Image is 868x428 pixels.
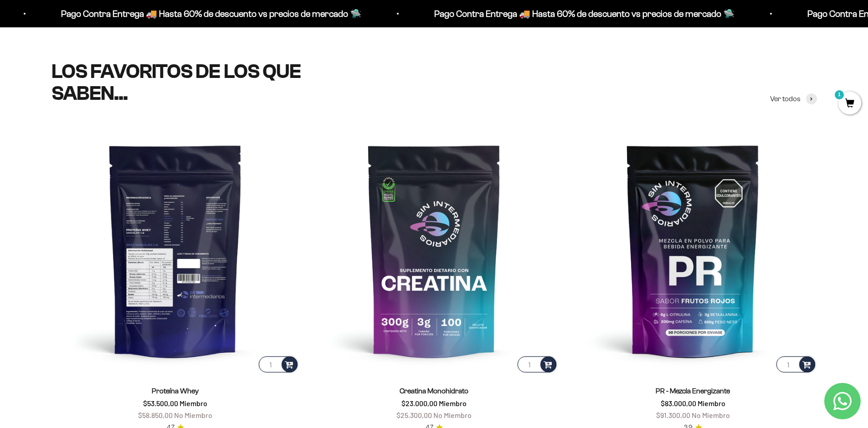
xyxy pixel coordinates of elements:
[838,99,861,109] a: 1
[152,387,199,395] a: Proteína Whey
[698,399,725,407] span: Miembro
[400,387,468,395] a: Creatina Monohidrato
[174,411,212,419] span: No Miembro
[692,411,730,419] span: No Miembro
[770,93,801,105] span: Ver todos
[143,399,178,407] span: $53.500,00
[180,399,207,407] span: Miembro
[656,387,730,395] a: PR - Mezcla Energizante
[51,126,299,374] img: Proteína Whey
[51,60,301,104] split-lines: LOS FAVORITOS DE LOS QUE SABEN...
[834,89,845,100] mark: 1
[396,411,432,419] span: $25.300,00
[770,93,817,105] a: Ver todos
[439,399,467,407] span: Miembro
[138,411,173,419] span: $58.850,00
[59,6,360,21] p: Pago Contra Entrega 🚚 Hasta 60% de descuento vs precios de mercado 🛸
[656,411,690,419] span: $91.300,00
[401,399,437,407] span: $23.000,00
[433,411,472,419] span: No Miembro
[432,6,733,21] p: Pago Contra Entrega 🚚 Hasta 60% de descuento vs precios de mercado 🛸
[661,399,696,407] span: $83.000,00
